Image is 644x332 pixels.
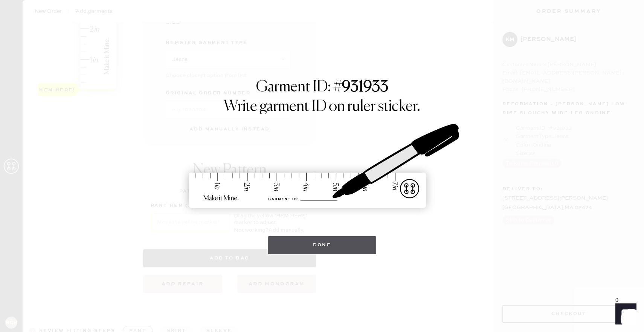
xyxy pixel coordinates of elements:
[181,105,463,229] img: ruler-sticker-sharpie.svg
[268,236,377,254] button: Done
[608,298,641,330] iframe: Front Chat
[342,80,388,95] strong: 931933
[256,78,388,98] h1: Garment ID: #
[224,98,420,116] h1: Write garment ID on ruler sticker.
